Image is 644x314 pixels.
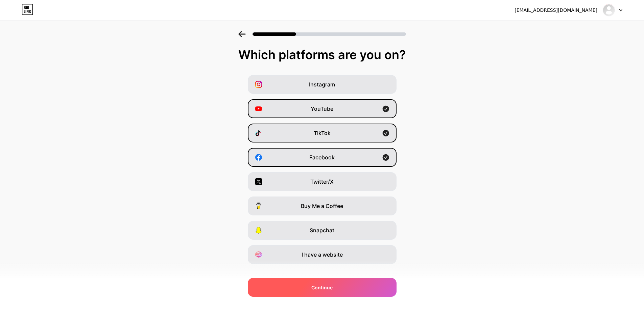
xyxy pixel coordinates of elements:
[301,202,343,210] span: Buy Me a Coffee
[311,105,333,113] span: YouTube
[314,129,331,137] span: TikTok
[310,226,334,234] span: Snapchat
[302,251,343,259] span: I have a website
[309,153,335,161] span: Facebook
[515,7,597,14] div: [EMAIL_ADDRESS][DOMAIN_NAME]
[311,284,333,291] span: Continue
[310,178,334,186] span: Twitter/X
[309,80,335,88] span: Instagram
[7,48,637,61] div: Which platforms are you on?
[602,4,615,17] img: vbkmusicmixvocal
